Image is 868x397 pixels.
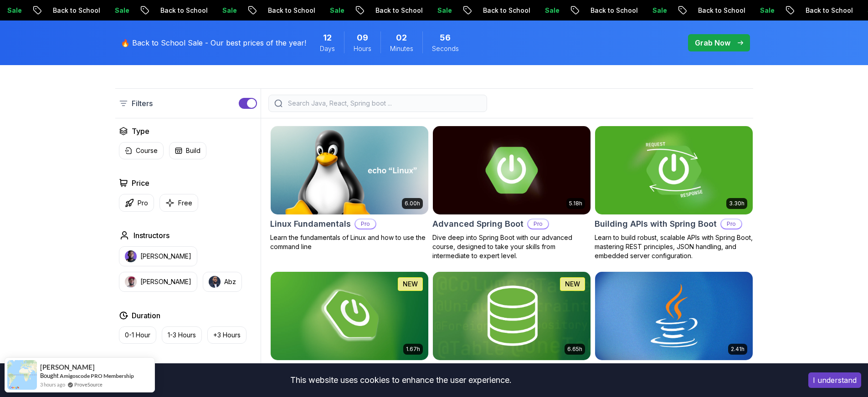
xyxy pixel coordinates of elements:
[213,331,241,340] p: +3 Hours
[251,6,313,15] p: Back to School
[466,6,528,15] p: Back to School
[323,31,332,44] span: 12 Days
[432,126,591,260] a: Advanced Spring Boot card5.18hAdvanced Spring BootProDive deep into Spring Boot with our advanced...
[354,44,371,53] span: Hours
[125,331,150,340] p: 0-1 Hour
[357,31,368,44] span: 9 Hours
[125,276,137,288] img: instructor img
[74,381,103,388] a: ProveSource
[7,360,37,390] img: provesource social proof notification image
[169,142,206,159] button: Build
[140,252,191,261] p: [PERSON_NAME]
[405,200,420,207] p: 6.00h
[721,219,741,229] p: Pro
[432,233,591,260] p: Dive deep into Spring Boot with our advanced course, designed to take your skills from intermedia...
[421,6,450,15] p: Sale
[440,31,451,44] span: 56 Seconds
[138,198,148,208] p: Pro
[224,277,236,286] p: Abz
[808,372,861,388] button: Accept cookies
[432,44,459,53] span: Seconds
[119,272,197,292] button: instructor img[PERSON_NAME]
[695,37,730,48] p: Grab Now
[396,31,407,44] span: 2 Minutes
[569,200,582,207] p: 5.18h
[140,277,191,286] p: [PERSON_NAME]
[565,280,580,289] p: NEW
[205,6,235,15] p: Sale
[390,44,413,53] span: Minutes
[119,246,197,266] button: instructor img[PERSON_NAME]
[432,218,524,230] h2: Advanced Spring Boot
[432,271,591,397] a: Spring Data JPA card6.65hNEWSpring Data JPAProMaster database management, advanced querying, and ...
[159,194,198,212] button: Free
[595,233,753,260] p: Learn to build robust, scalable APIs with Spring Boot, mastering REST principles, JSON handling, ...
[403,280,418,289] p: NEW
[7,370,795,390] div: This website uses cookies to enhance the user experience.
[286,99,481,108] input: Search Java, React, Spring boot ...
[178,198,192,208] p: Free
[271,126,428,214] img: Linux Fundamentals card
[132,310,160,321] h2: Duration
[567,346,582,353] p: 6.65h
[121,37,306,48] p: 🔥 Back to School Sale - Our best prices of the year!
[207,326,247,344] button: +3 Hours
[134,230,169,241] h2: Instructors
[270,126,429,251] a: Linux Fundamentals card6.00hLinux FundamentalsProLearn the fundamentals of Linux and how to use t...
[270,233,429,251] p: Learn the fundamentals of Linux and how to use the command line
[433,272,591,360] img: Spring Data JPA card
[320,44,335,53] span: Days
[271,272,428,360] img: Spring Boot for Beginners card
[313,6,342,15] p: Sale
[433,126,591,214] img: Advanced Spring Boot card
[203,272,242,292] button: instructor imgAbz
[270,271,429,397] a: Spring Boot for Beginners card1.67hNEWSpring Boot for BeginnersBuild a CRUD API with Spring Boot ...
[574,6,636,15] p: Back to School
[528,6,557,15] p: Sale
[36,6,98,15] p: Back to School
[595,271,753,397] a: Java for Beginners card2.41hJava for BeginnersBeginner-friendly Java course for essential program...
[60,372,134,379] a: Amigoscode PRO Membership
[355,219,375,229] p: Pro
[119,326,156,344] button: 0-1 Hour
[681,6,743,15] p: Back to School
[168,331,196,340] p: 1-3 Hours
[40,363,95,371] span: [PERSON_NAME]
[125,250,137,262] img: instructor img
[743,6,772,15] p: Sale
[132,98,153,109] p: Filters
[144,6,205,15] p: Back to School
[98,6,127,15] p: Sale
[132,178,149,188] h2: Price
[132,126,149,137] h2: Type
[162,326,202,344] button: 1-3 Hours
[40,372,59,379] span: Bought
[595,126,753,260] a: Building APIs with Spring Boot card3.30hBuilding APIs with Spring BootProLearn to build robust, s...
[136,146,158,155] p: Course
[359,6,421,15] p: Back to School
[40,381,65,388] span: 3 hours ago
[591,124,756,216] img: Building APIs with Spring Boot card
[186,146,200,155] p: Build
[119,142,164,159] button: Course
[595,218,717,230] h2: Building APIs with Spring Boot
[209,276,221,288] img: instructor img
[595,272,753,360] img: Java for Beginners card
[636,6,665,15] p: Sale
[789,6,851,15] p: Back to School
[731,346,745,353] p: 2.41h
[528,219,548,229] p: Pro
[270,218,351,230] h2: Linux Fundamentals
[406,346,420,353] p: 1.67h
[729,200,745,207] p: 3.30h
[119,194,154,212] button: Pro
